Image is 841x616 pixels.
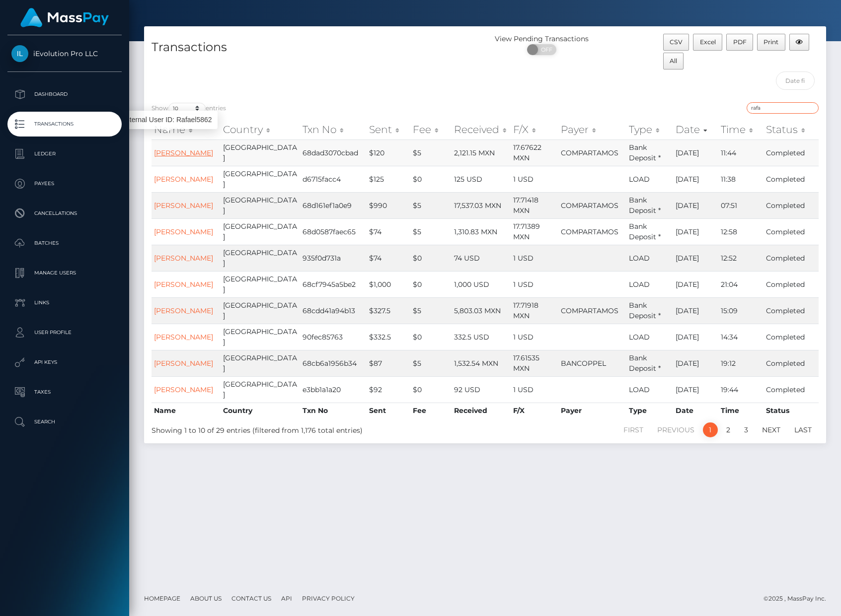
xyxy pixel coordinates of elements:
[410,139,451,166] td: $5
[7,290,122,315] a: Links
[154,201,213,210] a: [PERSON_NAME]
[626,120,674,139] th: Type: activate to sort column ascending
[221,271,300,297] td: [GEOGRAPHIC_DATA]
[718,245,764,271] td: 12:52
[221,297,300,324] td: [GEOGRAPHIC_DATA]
[670,38,683,46] span: CSV
[154,227,213,236] a: [PERSON_NAME]
[452,350,511,376] td: 1,532.54 MXN
[11,87,118,102] p: Dashboard
[452,297,511,324] td: 5,803.03 MXN
[718,271,764,297] td: 21:04
[626,403,674,418] th: Type
[221,139,300,166] td: [GEOGRAPHIC_DATA]
[367,297,411,324] td: $327.5
[367,245,411,271] td: $74
[11,414,118,429] p: Search
[7,231,122,256] a: Batches
[511,324,558,350] td: 1 USD
[764,297,819,324] td: Completed
[718,376,764,403] td: 19:44
[511,245,558,271] td: 1 USD
[410,192,451,218] td: $5
[511,139,558,166] td: 17.67622 MXN
[626,271,674,297] td: LOAD
[764,166,819,192] td: Completed
[300,376,367,403] td: e3bb1a1a20
[764,350,819,376] td: Completed
[673,297,718,324] td: [DATE]
[663,53,684,69] button: All
[764,324,819,350] td: Completed
[452,120,511,139] th: Received: activate to sort column ascending
[673,218,718,245] td: [DATE]
[626,297,674,324] td: Bank Deposit *
[452,403,511,418] th: Received
[693,34,722,51] button: Excel
[7,141,122,166] a: Ledger
[452,324,511,350] td: 332.5 USD
[410,245,451,271] td: $0
[11,325,118,340] p: User Profile
[300,297,367,324] td: 68cdd41a94b13
[300,324,367,350] td: 90fec85763
[747,102,819,114] input: Search transactions
[11,266,118,280] p: Manage Users
[7,201,122,226] a: Cancellations
[152,403,221,418] th: Name
[152,421,421,436] div: Showing 1 to 10 of 29 entries (filtered from 1,176 total entries)
[718,403,764,418] th: Time
[11,45,28,62] img: iEvolution Pro LLC
[776,71,815,90] input: Date filter
[764,271,819,297] td: Completed
[367,192,411,218] td: $990
[154,175,213,184] a: [PERSON_NAME]
[626,376,674,403] td: LOAD
[300,271,367,297] td: 68cf7945a5be2
[561,227,618,236] span: COMPARTAMOS
[452,376,511,403] td: 92 USD
[452,245,511,271] td: 74 USD
[511,403,558,418] th: F/X
[558,403,626,418] th: Payer
[561,201,618,210] span: COMPARTAMOS
[764,376,819,403] td: Completed
[626,245,674,271] td: LOAD
[511,218,558,245] td: 17.71389 MXN
[410,403,451,418] th: Fee
[7,112,122,137] a: Transactions
[673,120,718,139] th: Date: activate to sort column ascending
[221,192,300,218] td: [GEOGRAPHIC_DATA]
[7,320,122,345] a: User Profile
[733,38,747,46] span: PDF
[485,34,599,44] div: View Pending Transactions
[410,120,451,139] th: Fee: activate to sort column ascending
[533,44,557,55] span: OFF
[673,245,718,271] td: [DATE]
[410,297,451,324] td: $5
[561,359,606,368] span: BANCOPPEL
[221,166,300,192] td: [GEOGRAPHIC_DATA]
[367,139,411,166] td: $120
[7,350,122,375] a: API Keys
[561,148,618,157] span: COMPARTAMOS
[764,120,819,139] th: Status: activate to sort column ascending
[300,245,367,271] td: 935f0d731a
[7,82,122,107] a: Dashboard
[221,376,300,403] td: [GEOGRAPHIC_DATA]
[673,376,718,403] td: [DATE]
[626,139,674,166] td: Bank Deposit *
[410,271,451,297] td: $0
[511,350,558,376] td: 17.61535 MXN
[718,166,764,192] td: 11:38
[410,324,451,350] td: $0
[452,139,511,166] td: 2,121.15 MXN
[11,206,118,221] p: Cancellations
[300,403,367,418] th: Txn No
[7,49,122,58] span: iEvolution Pro LLC
[367,376,411,403] td: $92
[154,333,213,342] a: [PERSON_NAME]
[300,218,367,245] td: 68d0587faec65
[558,120,626,139] th: Payer: activate to sort column ascending
[789,422,817,437] a: Last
